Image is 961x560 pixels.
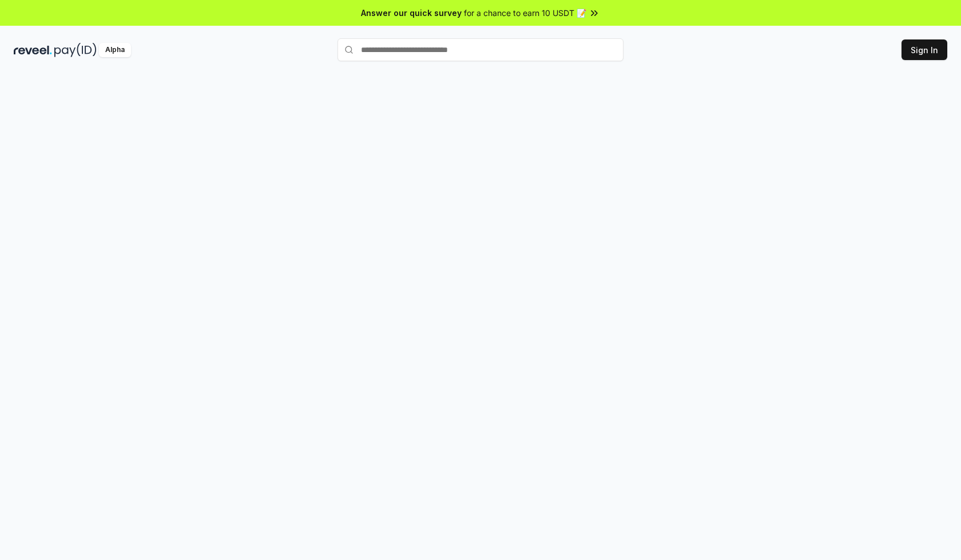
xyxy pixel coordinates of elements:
[14,43,52,57] img: reveel_dark
[54,43,97,57] img: pay_id
[464,7,586,19] span: for a chance to earn 10 USDT 📝
[99,43,131,57] div: Alpha
[902,39,947,60] button: Sign In
[361,7,462,19] span: Answer our quick survey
